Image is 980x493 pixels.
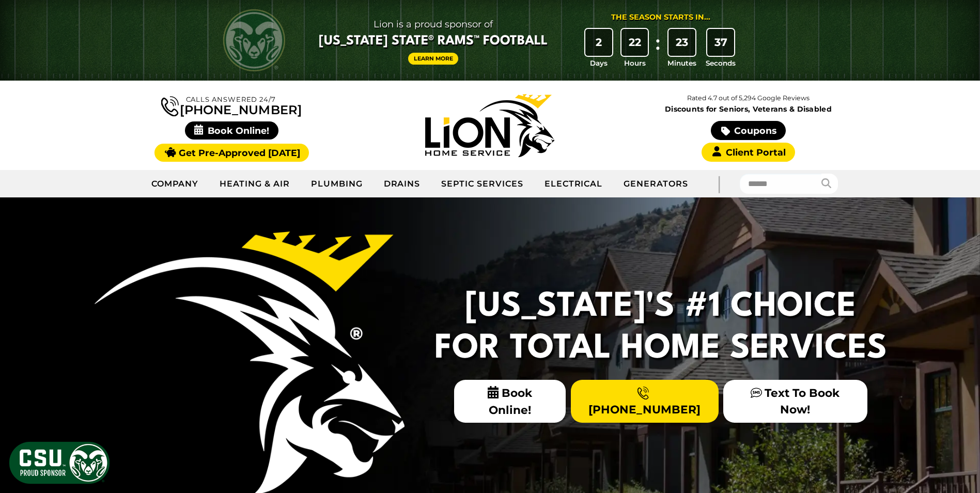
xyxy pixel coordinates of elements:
span: [US_STATE] State® Rams™ Football [319,33,548,50]
div: 2 [585,29,612,56]
a: Heating & Air [209,171,300,197]
a: Septic Services [431,171,534,197]
span: Lion is a proud sponsor of [319,16,548,33]
span: Discounts for Seniors, Veterans & Disabled [621,105,876,113]
div: 23 [668,29,695,56]
div: | [698,170,740,197]
a: [PHONE_NUMBER] [161,94,302,116]
a: [PHONE_NUMBER] [571,380,719,422]
img: CSU Sponsor Badge [8,440,111,485]
div: : [652,29,663,69]
p: Rated 4.7 out of 5,294 Google Reviews [619,93,877,104]
h2: [US_STATE]'s #1 Choice For Total Home Services [428,286,893,369]
a: Coupons [711,121,785,140]
span: Hours [624,58,646,68]
span: Seconds [706,58,736,68]
a: Drains [374,171,431,197]
a: Get Pre-Approved [DATE] [154,144,309,162]
div: 37 [707,29,734,56]
a: Electrical [534,171,614,197]
a: Client Portal [702,143,795,162]
a: Learn More [408,53,459,65]
a: Plumbing [301,171,374,197]
span: Book Online! [454,380,566,423]
a: Text To Book Now! [723,380,867,422]
span: Days [590,58,608,68]
div: The Season Starts in... [611,12,710,23]
img: Lion Home Service [425,94,554,157]
div: 22 [621,29,648,56]
img: CSU Rams logo [223,9,285,71]
a: Company [141,171,210,197]
span: Book Online! [185,121,278,140]
span: Minutes [667,58,696,68]
a: Generators [613,171,698,197]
